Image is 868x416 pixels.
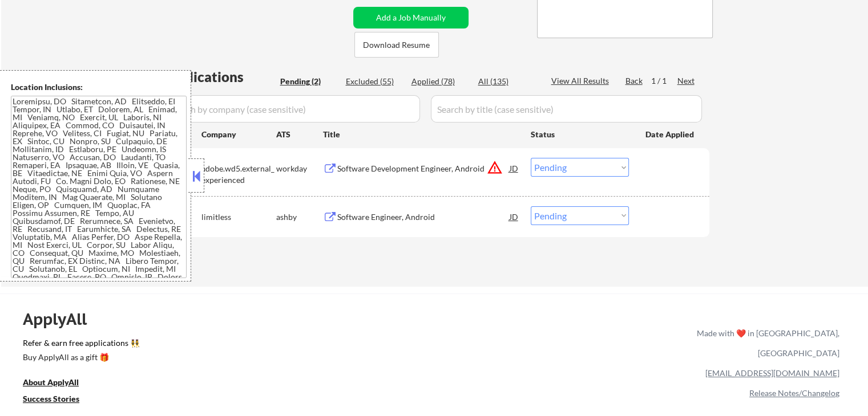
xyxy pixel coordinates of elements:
div: ashby [276,211,323,223]
div: Status [531,124,629,144]
div: Excluded (55) [346,76,403,87]
button: Download Resume [354,32,439,58]
div: Made with ❤️ in [GEOGRAPHIC_DATA], [GEOGRAPHIC_DATA] [692,323,839,363]
div: Applications [163,70,276,84]
input: Search by company (case sensitive) [163,95,420,123]
div: limitless [201,211,276,223]
div: JD [508,158,520,178]
div: 1 / 1 [651,75,677,87]
div: adobe.wd5.external_experienced [201,163,276,185]
div: Applied (78) [411,76,469,87]
div: View All Results [551,75,612,87]
u: Success Stories [23,394,79,403]
div: JD [508,206,520,227]
a: Buy ApplyAll as a gift 🎁 [23,351,137,365]
div: workday [276,163,323,174]
a: Release Notes/Changelog [749,388,839,398]
button: warning_amber [487,160,503,176]
a: [EMAIL_ADDRESS][DOMAIN_NAME] [705,368,839,378]
a: About ApplyAll [23,376,95,390]
a: Success Stories [23,393,95,407]
div: Company [201,129,276,140]
div: Software Engineer, Android [337,211,510,223]
div: Next [677,75,696,87]
button: Add a Job Manually [353,7,469,28]
a: Refer & earn free applications 👯‍♀️ [23,339,458,351]
div: Date Applied [645,129,696,140]
div: Pending (2) [280,76,337,87]
input: Search by title (case sensitive) [431,95,702,123]
div: Location Inclusions: [11,81,187,93]
div: Back [625,75,644,87]
u: About ApplyAll [23,377,79,387]
div: Title [323,129,520,140]
div: ApplyAll [23,309,100,329]
div: Software Development Engineer, Android [337,163,510,174]
div: All (135) [478,76,535,87]
div: ATS [276,129,323,140]
div: Buy ApplyAll as a gift 🎁 [23,353,137,361]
